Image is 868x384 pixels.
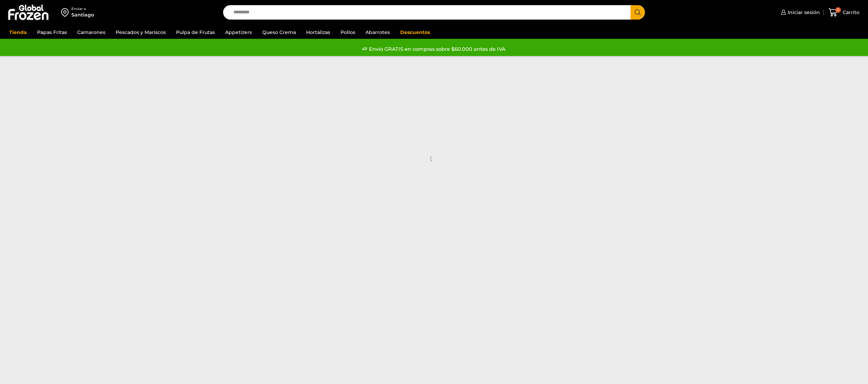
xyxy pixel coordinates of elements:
a: 0 Carrito [827,4,861,21]
a: Tienda [6,26,30,39]
span: 0 [835,7,841,13]
a: Iniciar sesión [779,5,820,19]
a: Pescados y Mariscos [112,26,169,39]
button: Search button [630,5,645,20]
a: Hortalizas [303,26,334,39]
div: Enviar a [71,7,94,11]
a: Papas Fritas [34,26,70,39]
a: Camarones [74,26,109,39]
a: Pollos [337,26,359,39]
a: Pulpa de Frutas [173,26,218,39]
a: Abarrotes [362,26,393,39]
span: Carrito [841,9,859,16]
a: Appetizers [222,26,255,39]
a: Queso Crema [259,26,299,39]
img: address-field-icon.svg [61,7,71,18]
div: Santiago [71,11,94,18]
span: Iniciar sesión [786,9,820,16]
a: Descuentos [397,26,433,39]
